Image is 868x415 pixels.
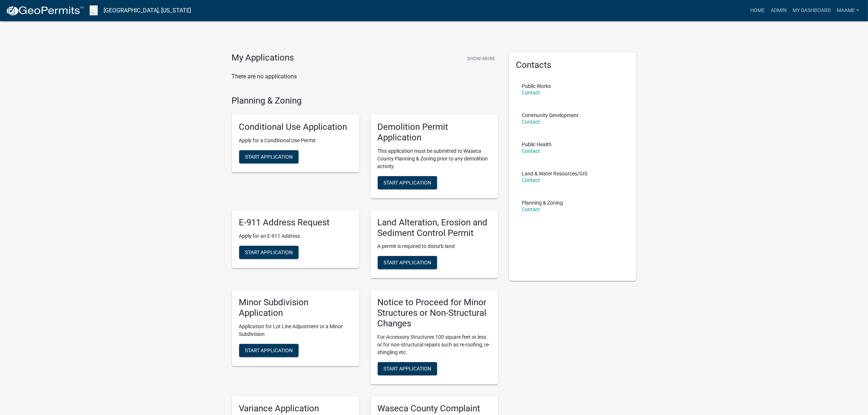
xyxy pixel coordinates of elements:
[232,53,294,63] h4: My Applications
[232,96,498,106] h4: Planning & Zoning
[522,200,563,205] p: Planning & Zoning
[232,72,498,81] p: There are no applications
[516,60,629,70] h5: Contacts
[378,243,491,250] p: A permit is required to disturb land
[522,171,588,176] p: Land & Water Resources/GIS
[522,84,551,89] p: Public Works
[245,348,293,353] span: Start Application
[245,154,293,160] span: Start Application
[239,232,352,240] p: Apply for an E-911 Address
[522,148,540,154] a: Contact
[522,119,540,125] a: Contact
[239,323,352,338] p: Application for Lot Line Adjustment or a Minor Subdivision
[239,403,352,414] h5: Variance Application
[384,179,431,185] span: Start Application
[464,53,498,65] button: Show More
[384,365,431,371] span: Start Application
[522,113,579,118] p: Community Development
[378,176,437,189] button: Start Application
[239,217,352,228] h5: E-911 Address Request
[378,147,491,170] p: This application must be submitted to Waseca County Planning & Zoning prior to any demolition act...
[522,206,540,212] a: Contact
[790,4,834,18] a: My Dashboard
[747,4,768,18] a: Home
[378,333,491,356] p: For Accessory Structures 100 square feet or less or for non-structural repairs such as re-roofing...
[90,5,98,15] img: Waseca County, Minnesota
[239,150,299,163] button: Start Application
[522,142,552,147] p: Public Health
[104,4,191,17] a: [GEOGRAPHIC_DATA], [US_STATE]
[239,297,352,318] h5: Minor Subdivision Application
[239,122,352,132] h5: Conditional Use Application
[239,246,299,259] button: Start Application
[522,177,540,183] a: Contact
[378,217,491,238] h5: Land Alteration, Erosion and Sediment Control Permit
[834,4,862,18] a: Maame
[384,260,431,265] span: Start Application
[239,137,352,144] p: Apply for a Conditional Use Permit
[239,344,299,357] button: Start Application
[522,90,540,96] a: Contact
[245,249,293,255] span: Start Application
[378,256,437,269] button: Start Application
[378,122,491,143] h5: Demolition Permit Application
[378,297,491,329] h5: Notice to Proceed for Minor Structures or Non-Structural Changes
[378,362,437,375] button: Start Application
[768,4,790,18] a: Admin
